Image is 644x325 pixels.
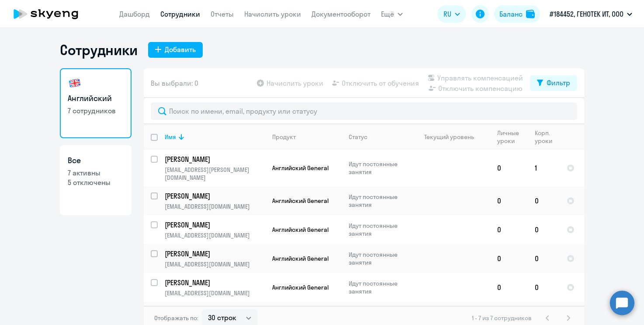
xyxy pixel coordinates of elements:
div: Имя [165,133,265,141]
p: [PERSON_NAME] [165,249,263,259]
td: 0 [528,215,560,244]
div: Имя [165,133,176,141]
p: [PERSON_NAME] [165,154,263,164]
input: Поиск по имени, email, продукту или статусу [151,102,577,120]
a: Английский7 сотрудников [60,68,132,138]
td: 1 [528,150,560,186]
span: RU [443,9,451,19]
a: [PERSON_NAME] [165,278,265,287]
button: Балансbalance [494,5,540,23]
p: 7 активны [68,168,124,178]
h1: Сотрудники [60,41,138,59]
div: Корп. уроки [535,129,554,145]
p: [PERSON_NAME] [165,220,263,230]
p: Идут постоянные занятия [349,222,409,238]
button: #184452, ГЕНОТЕК ИТ, ООО [545,3,637,24]
span: Вы выбрали: 0 [151,78,198,88]
div: Статус [349,133,409,141]
p: [EMAIL_ADDRESS][DOMAIN_NAME] [165,231,265,239]
span: Отображать по: [154,314,198,322]
div: Корп. уроки [535,129,559,145]
button: Фильтр [530,75,577,91]
p: Идут постоянные занятия [349,160,409,176]
p: 5 отключены [68,178,124,187]
div: Баланс [499,9,523,19]
td: 0 [490,150,528,186]
span: Английский General [272,255,329,262]
p: Идут постоянные занятия [349,251,409,266]
div: Добавить [165,44,196,55]
p: #184452, ГЕНОТЕК ИТ, ООО [550,9,623,19]
div: Текущий уровень [424,133,474,141]
p: [EMAIL_ADDRESS][DOMAIN_NAME] [165,203,265,210]
td: 0 [490,215,528,244]
div: Личные уроки [497,129,522,145]
p: Идут постоянные занятия [349,280,409,295]
div: Статус [349,133,367,141]
p: [PERSON_NAME] [165,278,263,287]
td: 0 [490,244,528,273]
button: Ещё [381,5,403,23]
a: [PERSON_NAME] [165,249,265,259]
div: Продукт [272,133,296,141]
div: Продукт [272,133,341,141]
span: Ещё [381,9,394,19]
td: 0 [528,244,560,273]
div: Личные уроки [497,129,527,145]
button: RU [437,5,466,23]
p: Идут постоянные занятия [349,193,409,209]
a: [PERSON_NAME] [165,220,265,230]
td: 0 [490,186,528,215]
h3: Все [68,155,124,166]
span: Английский General [272,283,329,291]
span: 1 - 7 из 7 сотрудников [472,314,532,322]
button: Добавить [148,42,203,58]
span: Английский General [272,197,329,205]
a: [PERSON_NAME] [165,154,265,164]
span: Английский General [272,226,329,234]
td: 0 [528,186,560,215]
td: 0 [490,273,528,302]
a: Сотрудники [160,10,200,18]
td: 0 [528,273,560,302]
h3: Английский [68,93,124,104]
a: Документооборот [312,10,370,18]
span: Английский General [272,164,329,172]
a: [PERSON_NAME] [165,191,265,201]
a: Все7 активны5 отключены [60,145,132,215]
a: Начислить уроки [244,10,301,18]
p: [EMAIL_ADDRESS][DOMAIN_NAME] [165,289,265,297]
p: 7 сотрудников [68,106,124,115]
p: [EMAIL_ADDRESS][DOMAIN_NAME] [165,260,265,268]
div: Текущий уровень [416,133,490,141]
img: balance [526,10,535,18]
div: Фильтр [547,77,570,88]
a: Отчеты [211,10,234,18]
a: Дашборд [119,10,150,18]
p: [EMAIL_ADDRESS][PERSON_NAME][DOMAIN_NAME] [165,166,265,182]
img: english [68,76,82,90]
p: [PERSON_NAME] [165,191,263,201]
